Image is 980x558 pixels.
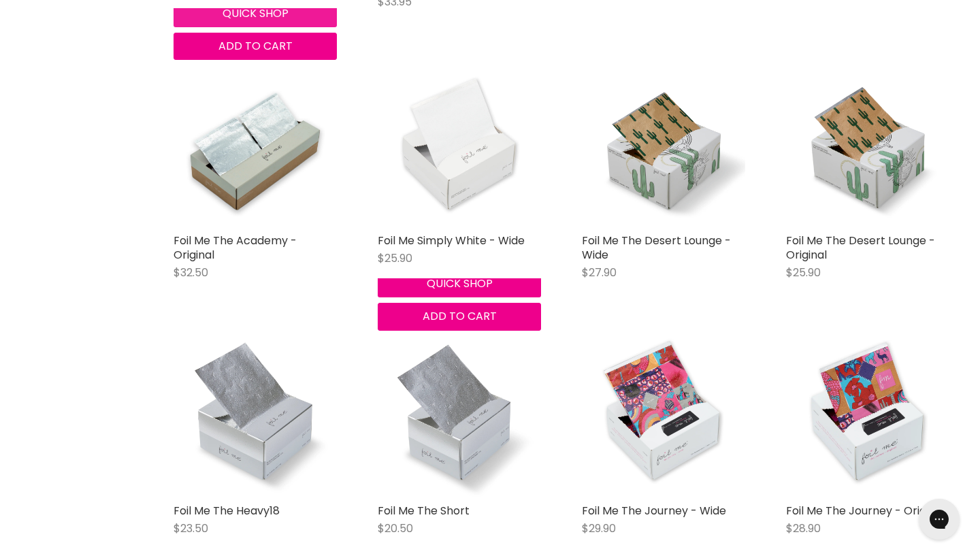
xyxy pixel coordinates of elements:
a: Foil Me The Desert Lounge - Original [786,233,935,263]
img: Foil Me The Desert Lounge - Original [786,63,949,227]
img: Foil Me The Desert Lounge - Wide [582,63,745,227]
button: Quick shop [378,270,541,297]
a: Foil Me The Journey - Wide [582,503,726,519]
span: $25.90 [378,250,412,266]
span: Add to cart [218,38,293,54]
span: $29.90 [582,521,616,536]
a: Foil Me The Journey - Original [786,503,945,519]
a: Foil Me The Desert Lounge - Wide [582,233,731,263]
img: Foil Me The Heavy18 [174,333,337,497]
span: $28.90 [786,521,821,536]
iframe: Gorgias live chat messenger [912,494,966,544]
span: $20.50 [378,521,413,536]
span: $27.90 [582,265,617,280]
img: Foil Me The Short [378,333,541,497]
button: Add to cart [174,33,337,60]
img: Foil Me Simply White - Wide [378,63,541,227]
span: $25.90 [786,265,821,280]
span: $23.50 [174,521,208,536]
a: Foil Me The Short [378,503,470,519]
img: Foil Me The Journey - Original [786,333,949,497]
a: Foil Me Simply White - Wide [378,233,525,248]
span: Add to cart [423,308,497,324]
button: Add to cart [378,303,541,330]
img: Foil Me The Academy - Original [174,63,337,227]
img: Foil Me The Journey - Wide [582,333,745,497]
a: Foil Me The Heavy18 [174,503,280,519]
span: $32.50 [174,265,208,280]
a: Foil Me The Academy - Original [174,233,297,263]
